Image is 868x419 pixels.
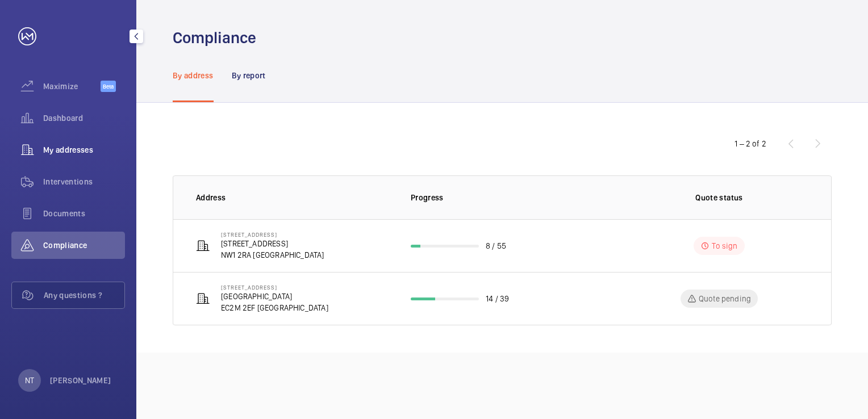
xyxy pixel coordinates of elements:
span: Beta [101,81,116,92]
p: By address [173,70,214,81]
p: NW1 2RA [GEOGRAPHIC_DATA] [221,249,324,261]
p: [GEOGRAPHIC_DATA] [221,291,328,302]
p: To sign [712,240,737,252]
p: [STREET_ADDRESS] [221,231,324,238]
p: Quote status [695,192,742,203]
span: My addresses [43,144,125,156]
p: Progress [411,192,612,203]
span: Dashboard [43,112,125,124]
h1: Compliance [173,27,256,48]
span: Interventions [43,176,125,187]
p: Quote pending [699,293,751,304]
div: 1 – 2 of 2 [735,138,766,149]
span: Maximize [43,81,101,92]
p: EC2M 2EF [GEOGRAPHIC_DATA] [221,302,328,313]
p: 14 / 39 [486,293,509,304]
span: Any questions ? [44,290,124,301]
p: NT [25,375,34,386]
p: [STREET_ADDRESS] [221,284,328,291]
span: Compliance [43,240,125,251]
p: [STREET_ADDRESS] [221,238,324,249]
p: [PERSON_NAME] [50,375,111,386]
span: Documents [43,208,125,219]
p: By report [232,70,266,81]
p: Address [196,192,393,203]
p: 8 / 55 [486,240,506,252]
